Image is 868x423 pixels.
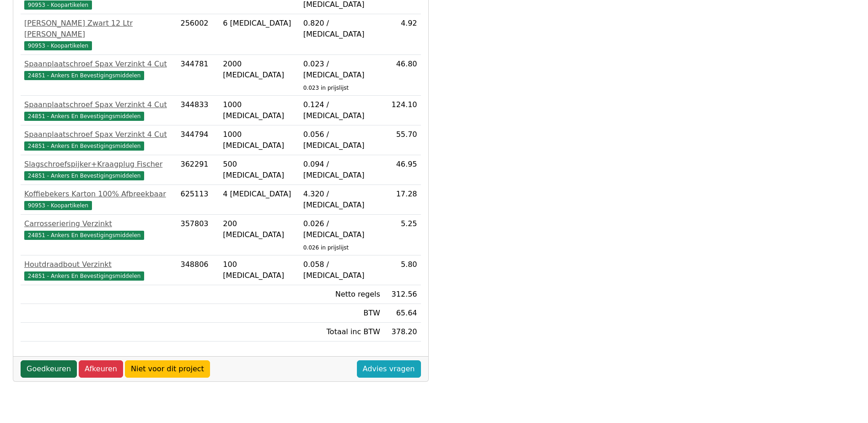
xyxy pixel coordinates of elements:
td: Netto regels [300,285,384,304]
a: Carrosseriering Verzinkt24851 - Ankers En Bevestigingsmiddelen [24,218,173,240]
td: 312.56 [384,285,421,304]
span: 24851 - Ankers En Bevestigingsmiddelen [24,112,144,121]
td: 5.80 [384,255,421,285]
div: 0.026 / [MEDICAL_DATA] [303,218,380,240]
div: 6 [MEDICAL_DATA] [223,18,296,29]
div: 0.058 / [MEDICAL_DATA] [303,259,380,281]
span: 24851 - Ankers En Bevestigingsmiddelen [24,271,144,281]
div: 1000 [MEDICAL_DATA] [223,99,296,121]
div: 0.056 / [MEDICAL_DATA] [303,129,380,151]
a: Niet voor dit project [125,360,210,378]
td: 4.92 [384,14,421,55]
div: Spaanplaatschroef Spax Verzinkt 4 Cut [24,59,173,70]
div: Houtdraadbout Verzinkt [24,259,173,270]
td: 378.20 [384,323,421,342]
td: 256002 [177,14,219,55]
a: Spaanplaatschroef Spax Verzinkt 4 Cut24851 - Ankers En Bevestigingsmiddelen [24,59,173,81]
div: Spaanplaatschroef Spax Verzinkt 4 Cut [24,99,173,110]
span: 24851 - Ankers En Bevestigingsmiddelen [24,141,144,151]
div: 200 [MEDICAL_DATA] [223,218,296,240]
div: Koffiebekers Karton 100% Afbreekbaar [24,189,173,200]
div: 1000 [MEDICAL_DATA] [223,129,296,151]
td: Totaal inc BTW [300,323,384,342]
div: [PERSON_NAME] Zwart 12 Ltr [PERSON_NAME] [24,18,173,40]
div: 100 [MEDICAL_DATA] [223,259,296,281]
div: 0.820 / [MEDICAL_DATA] [303,18,380,40]
a: Spaanplaatschroef Spax Verzinkt 4 Cut24851 - Ankers En Bevestigingsmiddelen [24,99,173,121]
a: [PERSON_NAME] Zwart 12 Ltr [PERSON_NAME]90953 - Koopartikelen [24,18,173,51]
div: 4.320 / [MEDICAL_DATA] [303,189,380,211]
td: 46.95 [384,155,421,185]
a: Slagschroefspijker+Kraagplug Fischer24851 - Ankers En Bevestigingsmiddelen [24,159,173,181]
td: 357803 [177,215,219,255]
sub: 0.023 in prijslijst [303,85,349,91]
div: 500 [MEDICAL_DATA] [223,159,296,181]
td: BTW [300,304,384,323]
div: 0.094 / [MEDICAL_DATA] [303,159,380,181]
td: 362291 [177,155,219,185]
span: 24851 - Ankers En Bevestigingsmiddelen [24,231,144,240]
span: 24851 - Ankers En Bevestigingsmiddelen [24,71,144,80]
td: 344781 [177,55,219,96]
td: 46.80 [384,55,421,96]
sub: 0.026 in prijslijst [303,244,349,251]
a: Goedkeuren [21,360,77,378]
a: Afkeuren [79,360,123,378]
td: 17.28 [384,185,421,215]
div: 4 [MEDICAL_DATA] [223,189,296,200]
span: 24851 - Ankers En Bevestigingsmiddelen [24,171,144,180]
div: 0.023 / [MEDICAL_DATA] [303,59,380,81]
div: Slagschroefspijker+Kraagplug Fischer [24,159,173,170]
a: Advies vragen [357,360,421,378]
span: 90953 - Koopartikelen [24,201,92,210]
div: Spaanplaatschroef Spax Verzinkt 4 Cut [24,129,173,140]
div: 0.124 / [MEDICAL_DATA] [303,99,380,121]
a: Koffiebekers Karton 100% Afbreekbaar90953 - Koopartikelen [24,189,173,211]
td: 5.25 [384,215,421,255]
a: Houtdraadbout Verzinkt24851 - Ankers En Bevestigingsmiddelen [24,259,173,281]
td: 65.64 [384,304,421,323]
span: 90953 - Koopartikelen [24,41,92,50]
div: 2000 [MEDICAL_DATA] [223,59,296,81]
td: 55.70 [384,125,421,155]
td: 344794 [177,125,219,155]
span: 90953 - Koopartikelen [24,0,92,10]
td: 625113 [177,185,219,215]
td: 344833 [177,96,219,125]
td: 124.10 [384,96,421,125]
a: Spaanplaatschroef Spax Verzinkt 4 Cut24851 - Ankers En Bevestigingsmiddelen [24,129,173,151]
td: 348806 [177,255,219,285]
div: Carrosseriering Verzinkt [24,218,173,229]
